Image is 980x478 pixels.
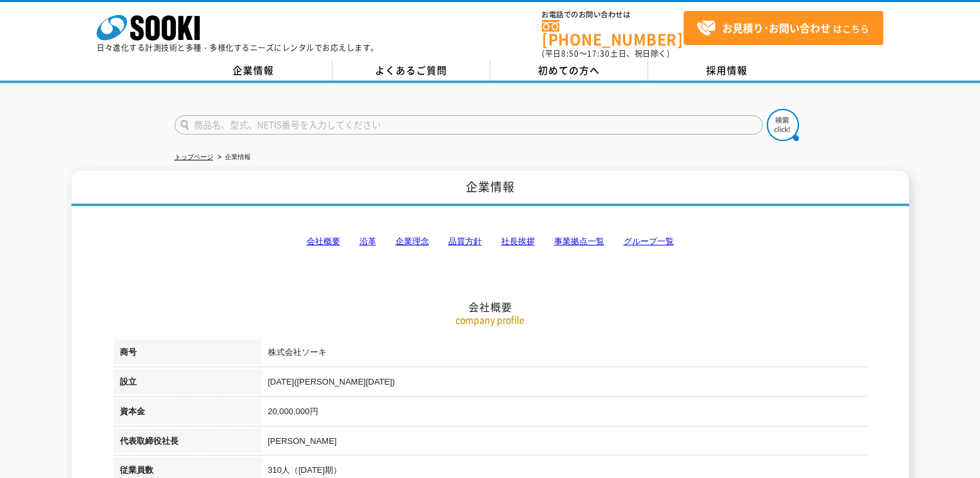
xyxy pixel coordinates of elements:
a: 事業拠点一覧 [554,236,604,246]
span: (平日 ～ 土日、祝日除く) [542,48,669,59]
span: お電話でのお問い合わせは [542,11,684,19]
img: btn_search.png [767,109,799,141]
a: トップページ [175,153,213,160]
input: 商品名、型式、NETIS番号を入力してください [175,115,763,135]
a: 企業理念 [396,236,429,246]
a: お見積り･お問い合わせはこちら [684,11,883,45]
a: 採用情報 [648,61,806,81]
th: 代表取締役社長 [113,428,262,458]
td: 20,000,000円 [262,399,867,428]
td: [DATE]([PERSON_NAME][DATE]) [262,369,867,399]
a: 初めての方へ [490,61,648,81]
p: company profile [113,313,867,327]
th: 商号 [113,339,262,369]
li: 企業情報 [215,151,251,164]
h2: 会社概要 [113,171,867,314]
a: 品質方針 [448,236,482,246]
span: 8:50 [561,48,579,59]
a: 社長挨拶 [501,236,535,246]
p: 日々進化する計測技術と多種・多様化するニーズにレンタルでお応えします。 [97,44,379,52]
a: 会社概要 [307,236,340,246]
a: グループ一覧 [624,236,674,246]
a: 企業情報 [175,61,332,81]
td: 株式会社ソーキ [262,339,867,369]
span: はこちら [697,19,869,38]
th: 資本金 [113,399,262,428]
th: 設立 [113,369,262,399]
a: [PHONE_NUMBER] [542,20,684,46]
h1: 企業情報 [72,171,909,206]
a: 沿革 [360,236,376,246]
strong: お見積り･お問い合わせ [722,20,831,35]
span: 17:30 [587,48,610,59]
span: 初めての方へ [538,63,600,77]
td: [PERSON_NAME] [262,428,867,458]
a: よくあるご質問 [332,61,490,81]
